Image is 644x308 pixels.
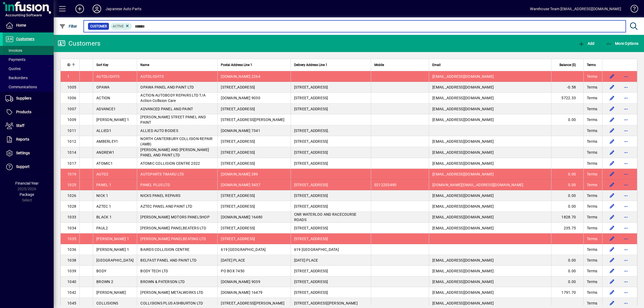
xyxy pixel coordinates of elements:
span: BROWN 2 [96,280,113,284]
span: Terms [587,128,597,133]
span: NICKS PANEL REPAIRS [140,193,180,198]
div: Email [432,62,548,68]
span: OPAWA PANEL AND PAINT LTD [140,85,194,89]
span: [EMAIL_ADDRESS][DOMAIN_NAME] [432,193,494,198]
span: PAUL2 [96,226,108,230]
button: Profile [88,4,105,14]
button: More options [622,277,630,286]
span: Backorders [5,76,28,80]
span: [STREET_ADDRESS] [294,237,328,241]
span: Balance ($) [559,62,576,68]
button: Edit [608,256,616,265]
span: [EMAIL_ADDRESS][DOMAIN_NAME] [432,280,494,284]
span: AMBERLEY1 [96,139,118,144]
span: Terms [587,279,597,284]
span: BODY [96,269,106,273]
span: [STREET_ADDRESS] [221,237,255,241]
span: CNR WATERLOO AND RACECOURSE ROADS [294,212,357,222]
span: [STREET_ADDRESS] [294,183,328,187]
span: [EMAIL_ADDRESS][DOMAIN_NAME] [432,204,494,208]
span: 1028 [67,204,76,208]
td: -0.58 [551,82,583,93]
span: [EMAIL_ADDRESS][DOMAIN_NAME] [432,215,494,219]
span: 1017 [67,161,76,166]
span: Name [140,62,149,68]
span: [STREET_ADDRESS] [294,290,328,295]
span: [PERSON_NAME] 1 [96,118,129,122]
td: 1791.70 [551,287,583,298]
button: More options [622,234,630,243]
span: [EMAIL_ADDRESS][DOMAIN_NAME] [432,96,494,100]
span: 1009 [67,118,76,122]
button: More options [622,288,630,297]
span: Terms [587,182,597,188]
span: 1034 [67,226,76,230]
span: AUTO2 [96,172,108,176]
span: NICK 1 [96,193,108,198]
span: More Options [606,41,639,46]
span: Terms [587,258,597,263]
span: PANEL PLUS LTD [140,183,170,187]
span: PANEL 1 [96,183,111,187]
span: [DATE] PLACE [294,258,318,262]
span: BROWN & PATERSON LTD [140,280,185,284]
button: More options [622,267,630,275]
span: [STREET_ADDRESS] [294,280,328,284]
span: [EMAIL_ADDRESS][DOMAIN_NAME] [432,172,494,176]
span: [EMAIL_ADDRESS][DOMAIN_NAME] [432,118,494,122]
button: More options [622,148,630,157]
td: 0.00 [551,114,583,125]
button: More options [622,245,630,254]
button: Edit [608,94,616,102]
span: [STREET_ADDRESS] [221,193,255,198]
button: Edit [608,148,616,157]
button: Edit [608,202,616,211]
span: Terms [587,95,597,101]
span: Terms [587,268,597,274]
span: [STREET_ADDRESS] [221,107,255,111]
span: Customers [16,37,34,41]
span: [EMAIL_ADDRESS][DOMAIN_NAME] [432,161,494,166]
button: Edit [608,288,616,297]
td: 0.00 [551,266,583,276]
span: [STREET_ADDRESS] [294,96,328,100]
button: Edit [608,299,616,307]
div: Name [140,62,214,68]
span: BELFAST PANEL AND PAINT LTD [140,258,196,262]
span: Settings [16,151,30,155]
span: [STREET_ADDRESS][PERSON_NAME] [294,301,358,305]
td: 0.00 [551,201,583,212]
span: Communications [5,85,37,89]
span: [PERSON_NAME] 1 [96,247,129,252]
span: [PERSON_NAME] [96,290,126,295]
span: Terms [587,139,597,144]
span: [STREET_ADDRESS]. [294,129,329,133]
span: 1045 [67,301,76,305]
span: [STREET_ADDRESS] [294,269,328,273]
a: Support [3,160,54,174]
span: [DOMAIN_NAME] 9030 [221,96,260,100]
span: Payments [5,57,25,62]
button: Edit [608,137,616,146]
td: 0.00 [551,169,583,179]
span: Add [578,41,594,46]
span: Terms [587,214,597,220]
span: [EMAIL_ADDRESS][DOMAIN_NAME] [432,301,494,305]
span: Support [16,164,30,169]
button: More options [622,83,630,91]
span: [DOMAIN_NAME] 2264 [221,74,260,79]
td: 0.00 [551,255,583,266]
span: [DOMAIN_NAME] 7341 [221,129,260,133]
td: 0.00 [551,276,583,287]
span: PO BOX 7450 [221,269,244,273]
span: 1012 [67,139,76,144]
span: ID [67,62,70,68]
button: More options [622,170,630,178]
button: Edit [608,213,616,221]
mat-chip: Activation Status: Active [111,23,132,30]
span: [STREET_ADDRESS] [294,226,328,230]
span: [PERSON_NAME] STREET PANEL AND PAINT [140,115,206,124]
span: Customer [90,24,107,29]
span: [STREET_ADDRESS] [221,226,255,230]
span: OPAWA [96,85,109,89]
